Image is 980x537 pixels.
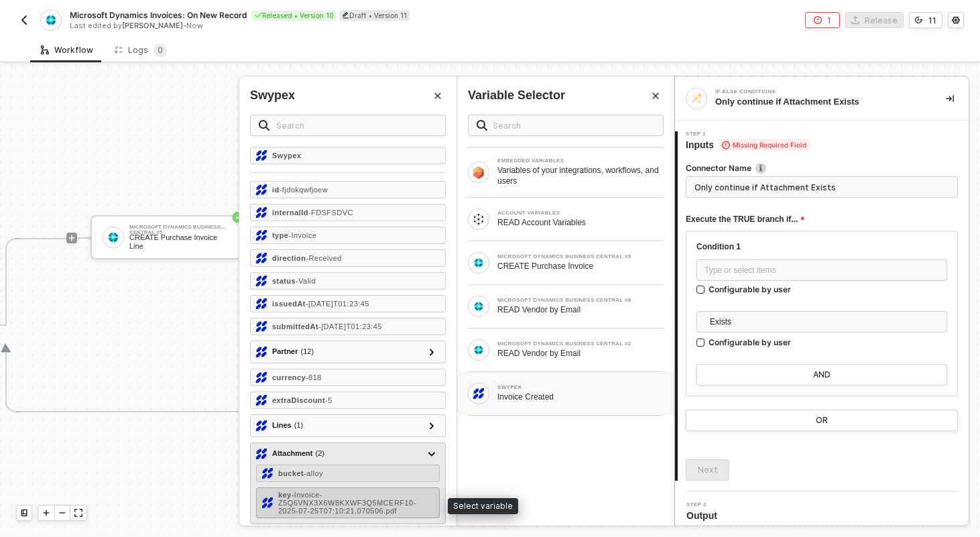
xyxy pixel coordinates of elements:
button: Close [648,88,664,104]
div: MICROSOFT DYNAMICS BUSINESS CENTRAL #9 [497,254,664,259]
span: Execute the TRUE branch if... [686,211,804,228]
span: icon-play [42,509,50,517]
strong: id [272,186,280,194]
strong: Swypex [272,152,302,160]
div: Draft • Version 11 [339,10,410,21]
input: Search [276,118,437,133]
span: icon-error-page [814,16,822,24]
strong: internalId [272,208,308,217]
img: search [477,120,487,131]
div: OR [816,415,828,426]
img: Block [473,388,484,399]
img: lines [256,420,267,431]
span: Exists [710,312,939,332]
span: ( 1 ) [294,420,303,431]
span: - 818 [306,373,322,381]
span: Step 2 [686,502,723,508]
button: Close [430,88,446,104]
div: Swypex [250,87,295,104]
img: back [19,15,29,25]
button: 11 [909,12,942,28]
span: ( 2 ) [316,448,324,459]
span: - alloy [304,469,323,477]
div: MICROSOFT DYNAMICS BUSINESS CENTRAL #8 [497,298,664,303]
span: icon-settings [952,16,960,24]
img: icon-info [755,163,766,174]
img: status [256,276,267,286]
span: icon-minus [58,509,66,517]
span: Microsoft Dynamics Invoices: On New Record [70,9,247,21]
img: Block [473,345,484,355]
div: If-Else Conditions [715,89,916,95]
div: Variables of your integrations, workflows, and users [497,165,664,186]
strong: direction [272,254,306,262]
img: extraDiscount [256,395,267,406]
div: Configurable by user [709,337,791,348]
img: internalId [256,207,267,218]
strong: currency [272,373,306,381]
div: Only continue if Attachment Exists [715,96,924,108]
button: Release [845,12,904,28]
img: direction [256,253,267,263]
strong: type [272,231,288,239]
div: 11 [928,15,936,26]
div: Step 1Inputs Missing Required FieldConnector Nameicon-infoExecute the TRUE branch if...Condition ... [675,131,969,481]
div: READ Vendor by Email [497,348,664,359]
img: issuedAt [256,298,267,309]
button: back [16,12,32,28]
span: icon-versioning [915,16,923,24]
span: - [DATE]T01:23:45 [306,300,369,308]
img: Swypex [256,150,267,161]
img: key [262,497,273,508]
strong: issuedAt [272,300,306,308]
span: Inputs [686,138,809,152]
div: Logs [115,44,167,57]
strong: key [278,491,292,499]
img: Block [473,301,484,312]
div: Select variable [448,498,518,514]
img: Block [473,257,484,268]
div: Last edited by - Now [70,21,489,31]
div: ACCOUNT VARIABLES [497,211,664,216]
span: Step 1 [686,131,809,137]
span: icon-expand [74,509,82,517]
span: - Invoice [288,231,316,239]
div: Condition 1 [696,241,947,253]
div: Lines [272,420,303,431]
img: id [256,184,267,195]
div: Workflow [41,45,93,56]
div: SWYPEX [497,385,664,390]
strong: bucket [278,469,304,477]
strong: submittedAt [272,322,318,331]
div: 1 [827,15,831,26]
span: - Valid [296,277,316,285]
div: READ Vendor by Email [497,304,664,315]
strong: status [272,277,296,285]
div: Configurable by user [709,284,791,295]
button: OR [686,410,958,431]
div: Released • Version 10 [252,10,336,21]
div: AND [813,369,831,380]
img: submittedAt [256,321,267,332]
img: search [259,120,269,131]
div: MICROSOFT DYNAMICS BUSINESS CENTRAL #2 [497,341,664,347]
span: - Invoice-Z5Q6VNX3X6W8KXWF3Q5MCERF10-2025-07-25T07:10:21.070506.pdf [278,491,416,515]
div: Attachment [272,448,324,459]
span: Output [686,509,723,522]
strong: extraDiscount [272,396,325,404]
span: ( 12 ) [301,346,314,357]
span: [PERSON_NAME] [122,21,183,30]
img: partner [256,347,267,357]
span: - [DATE]T01:23:45 [318,322,382,331]
div: Invoice Created [497,392,664,402]
span: icon-edit [342,11,349,19]
img: Block [473,214,484,225]
span: - 5 [325,396,332,404]
span: - fjdokqwfjoew [280,186,328,194]
div: CREATE Purchase Invoice [497,261,664,272]
img: currency [256,372,267,383]
div: EMBEDDED VARIABLES [497,158,664,164]
span: - FDSFSDVC [308,208,353,217]
img: Block [473,166,484,178]
div: READ Account Variables [497,217,664,228]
